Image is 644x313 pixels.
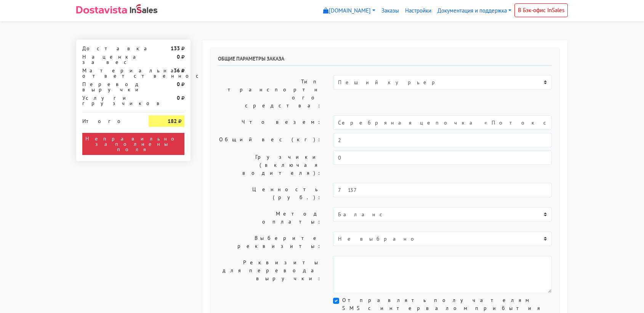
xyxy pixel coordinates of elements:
label: Реквизиты для перевода выручки: [212,256,327,293]
div: Наценка за вес [77,54,143,65]
div: Материальная ответственность [77,68,143,78]
strong: 0 [177,81,180,88]
a: [DOMAIN_NAME] [320,3,378,18]
h6: Общие параметры заказа [218,56,552,66]
strong: 133 [171,45,180,52]
a: Настройки [402,3,434,18]
a: В Бэк-офис InSales [514,3,568,17]
label: Грузчики (включая водителя): [212,150,327,180]
a: Документация и поддержка [434,3,514,18]
label: Метод оплаты: [212,207,327,228]
label: Ценность (руб.): [212,183,327,204]
div: Итого [82,115,137,124]
strong: 0 [177,53,180,60]
label: Выберите реквизиты: [212,232,327,253]
strong: 182 [168,118,177,125]
img: InSales [130,4,157,13]
div: Доставка [77,46,143,51]
label: Что везем: [212,115,327,130]
label: Тип транспортного средства: [212,75,327,112]
label: Общий вес (кг): [212,133,327,147]
strong: 36 [174,67,180,74]
div: Неправильно заполнены поля [82,133,184,155]
strong: 0 [177,94,180,101]
div: Услуги грузчиков [77,95,143,106]
a: Заказы [378,3,402,18]
div: Перевод выручки [77,81,143,92]
img: Dostavista - срочная курьерская служба доставки [76,6,127,14]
